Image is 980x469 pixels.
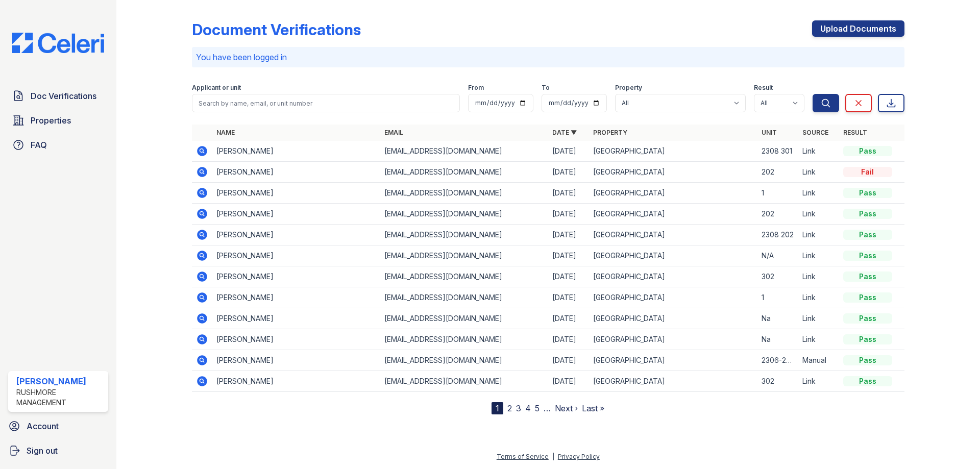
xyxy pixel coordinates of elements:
[27,445,58,457] span: Sign out
[798,225,839,245] td: Link
[384,129,403,136] a: Email
[4,33,112,53] img: CE_Logo_Blue-a8612792a0a2168367f1c8372b55b34899dd931a85d93a1a3d3e32e68fde9ad4.png
[843,209,892,219] div: Pass
[468,84,484,92] label: From
[380,371,548,392] td: [EMAIL_ADDRESS][DOMAIN_NAME]
[192,20,361,39] div: Document Verifications
[843,146,892,156] div: Pass
[212,371,380,392] td: [PERSON_NAME]
[589,162,757,183] td: [GEOGRAPHIC_DATA]
[843,271,892,282] div: Pass
[757,266,798,287] td: 302
[843,129,867,136] a: Result
[216,129,235,136] a: Name
[548,162,589,183] td: [DATE]
[548,371,589,392] td: [DATE]
[380,141,548,162] td: [EMAIL_ADDRESS][DOMAIN_NAME]
[757,204,798,225] td: 202
[544,402,551,414] span: …
[380,162,548,183] td: [EMAIL_ADDRESS][DOMAIN_NAME]
[757,162,798,183] td: 202
[31,114,71,127] span: Properties
[802,129,828,136] a: Source
[380,350,548,371] td: [EMAIL_ADDRESS][DOMAIN_NAME]
[548,329,589,350] td: [DATE]
[8,110,108,131] a: Properties
[558,453,600,460] a: Privacy Policy
[380,204,548,225] td: [EMAIL_ADDRESS][DOMAIN_NAME]
[757,371,798,392] td: 302
[31,139,47,151] span: FAQ
[843,376,892,386] div: Pass
[212,141,380,162] td: [PERSON_NAME]
[212,287,380,308] td: [PERSON_NAME]
[548,225,589,245] td: [DATE]
[843,355,892,365] div: Pass
[548,350,589,371] td: [DATE]
[548,183,589,204] td: [DATE]
[757,350,798,371] td: 2306-204
[8,86,108,106] a: Doc Verifications
[798,162,839,183] td: Link
[589,225,757,245] td: [GEOGRAPHIC_DATA]
[589,266,757,287] td: [GEOGRAPHIC_DATA]
[380,329,548,350] td: [EMAIL_ADDRESS][DOMAIN_NAME]
[16,387,104,408] div: Rushmore Management
[212,225,380,245] td: [PERSON_NAME]
[525,403,531,413] a: 4
[492,402,503,414] div: 1
[192,94,460,112] input: Search by name, email, or unit number
[548,245,589,266] td: [DATE]
[507,403,512,413] a: 2
[798,350,839,371] td: Manual
[212,350,380,371] td: [PERSON_NAME]
[212,245,380,266] td: [PERSON_NAME]
[798,308,839,329] td: Link
[548,266,589,287] td: [DATE]
[212,204,380,225] td: [PERSON_NAME]
[762,129,777,136] a: Unit
[593,129,627,136] a: Property
[757,245,798,266] td: N/A
[589,245,757,266] td: [GEOGRAPHIC_DATA]
[757,287,798,308] td: 1
[212,266,380,287] td: [PERSON_NAME]
[542,84,550,92] label: To
[589,141,757,162] td: [GEOGRAPHIC_DATA]
[552,453,554,460] div: |
[757,308,798,329] td: Na
[757,329,798,350] td: Na
[212,162,380,183] td: [PERSON_NAME]
[589,287,757,308] td: [GEOGRAPHIC_DATA]
[798,266,839,287] td: Link
[555,403,578,413] a: Next ›
[196,51,900,63] p: You have been logged in
[589,371,757,392] td: [GEOGRAPHIC_DATA]
[535,403,540,413] a: 5
[8,135,108,155] a: FAQ
[589,183,757,204] td: [GEOGRAPHIC_DATA]
[798,204,839,225] td: Link
[4,416,112,436] a: Account
[548,141,589,162] td: [DATE]
[757,183,798,204] td: 1
[843,188,892,198] div: Pass
[843,292,892,303] div: Pass
[380,266,548,287] td: [EMAIL_ADDRESS][DOMAIN_NAME]
[812,20,904,37] a: Upload Documents
[589,329,757,350] td: [GEOGRAPHIC_DATA]
[754,84,773,92] label: Result
[843,167,892,177] div: Fail
[380,308,548,329] td: [EMAIL_ADDRESS][DOMAIN_NAME]
[16,375,104,387] div: [PERSON_NAME]
[757,225,798,245] td: 2308 202
[4,440,112,461] a: Sign out
[380,225,548,245] td: [EMAIL_ADDRESS][DOMAIN_NAME]
[548,287,589,308] td: [DATE]
[843,230,892,240] div: Pass
[798,371,839,392] td: Link
[843,251,892,261] div: Pass
[548,204,589,225] td: [DATE]
[548,308,589,329] td: [DATE]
